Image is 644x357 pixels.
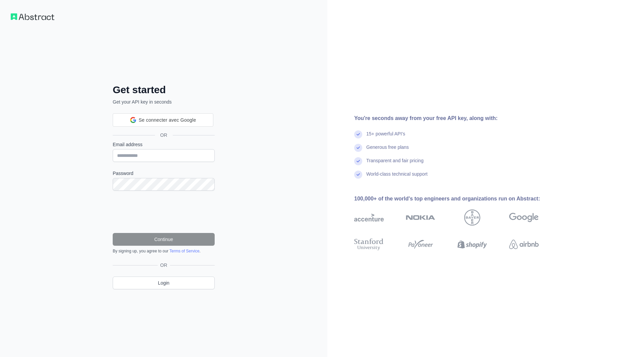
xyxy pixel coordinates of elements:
[11,13,54,20] img: Workflow
[354,144,362,152] img: check mark
[139,117,196,124] span: Se connecter avec Google
[113,141,215,148] label: Email address
[354,171,362,179] img: check mark
[464,210,480,226] img: bayer
[406,237,435,252] img: payoneer
[509,210,539,226] img: google
[366,130,405,144] div: 15+ powerful API's
[113,170,215,177] label: Password
[406,210,435,226] img: nokia
[354,195,560,203] div: 100,000+ of the world's top engineers and organizations run on Abstract:
[366,144,409,157] div: Generous free plans
[366,157,424,171] div: Transparent and fair pricing
[354,114,560,122] div: You're seconds away from your free API key, along with:
[169,249,199,253] a: Terms of Service
[158,262,170,269] span: OR
[354,130,362,138] img: check mark
[354,210,384,226] img: accenture
[113,248,215,254] div: By signing up, you agree to our .
[113,84,215,96] h2: Get started
[155,132,173,138] span: OR
[458,237,487,252] img: shopify
[113,99,215,105] p: Get your API key in seconds
[366,171,428,184] div: World-class technical support
[113,233,215,246] button: Continue
[113,277,215,289] a: Login
[113,199,215,225] iframe: reCAPTCHA
[509,237,539,252] img: airbnb
[354,237,384,252] img: stanford university
[113,113,213,127] div: Se connecter avec Google
[354,157,362,165] img: check mark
